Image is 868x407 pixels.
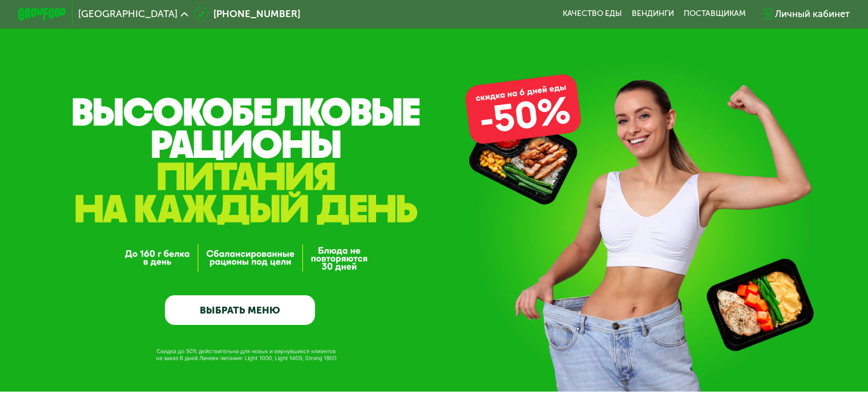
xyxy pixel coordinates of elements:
div: поставщикам [684,9,746,19]
a: Вендинги [632,9,674,19]
a: ВЫБРАТЬ МЕНЮ [165,295,315,325]
a: Качество еды [563,9,622,19]
div: Личный кабинет [775,7,850,21]
span: [GEOGRAPHIC_DATA] [78,9,177,19]
a: [PHONE_NUMBER] [194,7,300,21]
